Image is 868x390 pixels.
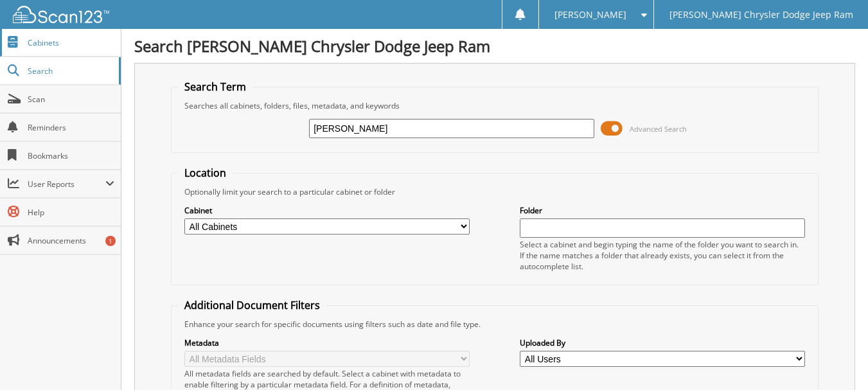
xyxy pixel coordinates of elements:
[28,207,114,218] span: Help
[28,179,105,190] span: User Reports
[28,150,114,161] span: Bookmarks
[520,239,805,272] div: Select a cabinet and begin typing the name of the folder you want to search in. If the name match...
[178,80,252,94] legend: Search Term
[178,100,811,111] div: Searches all cabinets, folders, files, metadata, and keywords
[105,236,116,246] div: 1
[669,11,853,19] span: [PERSON_NAME] Chrysler Dodge Jeep Ram
[178,319,811,330] div: Enhance your search for specific documents using filters such as date and file type.
[184,205,470,216] label: Cabinet
[28,122,114,133] span: Reminders
[178,166,233,180] legend: Location
[28,37,114,48] span: Cabinets
[630,124,687,134] span: Advanced Search
[134,35,855,57] h1: Search [PERSON_NAME] Chrysler Dodge Jeep Ram
[28,235,114,246] span: Announcements
[178,186,811,197] div: Optionally limit your search to a particular cabinet or folder
[13,6,109,23] img: scan123-logo-white.svg
[520,337,805,348] label: Uploaded By
[520,205,805,216] label: Folder
[28,94,114,105] span: Scan
[178,298,326,312] legend: Additional Document Filters
[554,11,626,19] span: [PERSON_NAME]
[184,337,470,348] label: Metadata
[28,66,112,76] span: Search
